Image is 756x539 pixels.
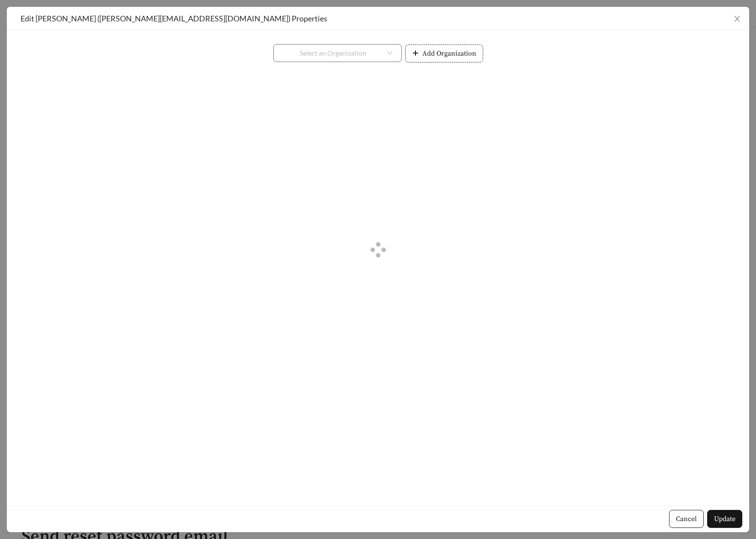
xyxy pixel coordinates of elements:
span: close [733,15,741,23]
div: Edit [PERSON_NAME] ([PERSON_NAME][EMAIL_ADDRESS][DOMAIN_NAME]) Properties [21,14,735,23]
button: Cancel [669,510,704,528]
span: Update [714,514,735,524]
span: Cancel [676,514,697,524]
span: Add Organization [422,48,476,59]
button: plusAdd Organization [405,44,483,62]
button: Update [707,510,742,528]
span: plus [412,50,419,58]
button: Close [725,7,749,31]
